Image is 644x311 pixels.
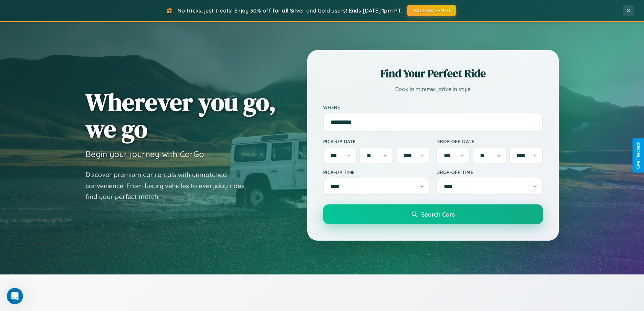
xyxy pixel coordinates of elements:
div: Give Feedback [636,142,641,169]
p: Discover premium car rentals with unmatched convenience. From luxury vehicles to everyday rides, ... [86,169,255,202]
p: Book in minutes, drive in style [323,84,543,94]
span: No tricks, just treats! Enjoy 30% off for all Silver and Gold users! Ends [DATE] 1pm PT. [177,7,402,14]
label: Pick-up Date [323,138,430,144]
button: HALLOWEEN30 [407,5,456,16]
label: Drop-off Time [436,169,543,175]
iframe: Intercom live chat [7,288,23,304]
h3: Begin your journey with CarGo [86,149,204,159]
span: Search Cars [421,210,455,218]
label: Where [323,104,543,110]
h1: Wherever you go, we go [86,89,276,142]
h2: Find Your Perfect Ride [323,66,543,81]
button: Search Cars [323,204,543,224]
label: Drop-off Date [436,138,543,144]
label: Pick-up Time [323,169,430,175]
